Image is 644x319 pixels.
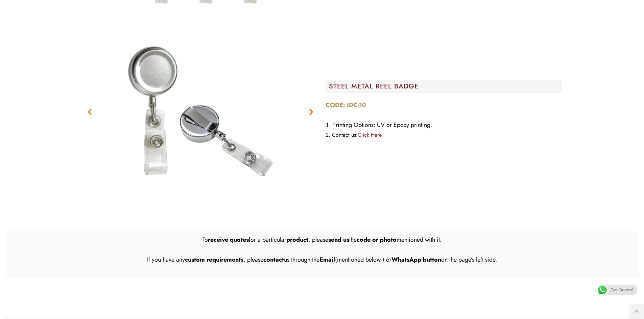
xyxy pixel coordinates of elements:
img: 2 [116,27,285,196]
strong: product [286,235,308,244]
strong: custom requirements [185,255,243,264]
li: Printing Options: UV or Epoxy printing. [326,120,562,130]
strong: contact [263,255,284,264]
div: Previous slide [86,107,94,116]
li: Contact us: [326,130,562,140]
div: Next slide [307,107,315,116]
div: 1 / 2 [82,27,319,196]
h2: STEEL METAL REEL BADGE​ [329,83,562,90]
strong: code or photo [357,235,397,244]
strong: CODE: IDC-10 [326,101,366,109]
p: If you have any , please us through the (mentioned below ) or on the page’s left side. [82,255,562,265]
div: Image Carousel [82,27,319,196]
a: Click Here. [358,131,383,139]
strong: receive quotes [208,235,249,244]
strong: Email [319,255,335,264]
strong: WhatsApp button [391,255,441,264]
strong: send us [328,235,349,244]
p: To for a particular , please the mentioned with it. [82,235,562,245]
span: Get Quotes! [611,285,633,295]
